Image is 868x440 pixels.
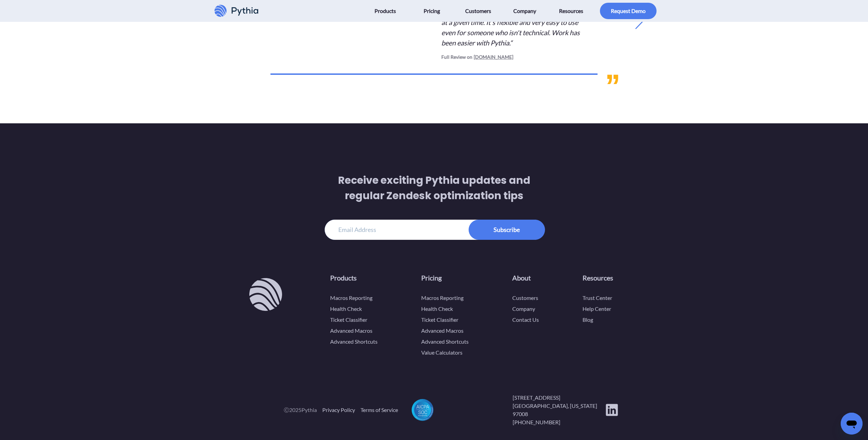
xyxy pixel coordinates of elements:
a: About [512,274,531,282]
iframe: Button to launch messaging window [841,413,863,435]
a: Pythia [249,278,280,311]
a: Advanced Shortcuts [330,338,378,345]
span: Customers [465,5,491,16]
a: Terms of Service [361,406,398,414]
input: Email Address [325,220,544,240]
h3: Receive exciting Pythia updates and regular Zendesk optimization tips [325,173,544,220]
span: Products [374,5,396,16]
a: Advanced Macros [330,327,372,334]
a: Privacy Policy [322,406,355,414]
span: Pricing [424,5,440,16]
a: Macros Reporting [421,294,464,301]
a: [PHONE_NUMBER] [513,418,605,426]
a: Ticket Classifier [330,316,367,323]
a: Products [330,274,357,282]
a: Value Calculators [421,349,462,356]
a: Health Check [421,305,453,312]
span: Company [513,5,536,16]
a: Advanced Macros [421,327,464,334]
a: Blog [583,316,593,323]
a: Pythia is SOC 2 compliant and continuously monitors its security [412,399,433,421]
a: Resources [583,274,613,282]
p: [GEOGRAPHIC_DATA], [US_STATE] 97008 [513,402,605,418]
a: Advanced Shortcuts [421,338,469,345]
a: [DOMAIN_NAME] [472,53,513,60]
a: Help Center [583,305,611,312]
a: Macros Reporting [330,294,372,301]
a: Company [512,305,535,312]
a: Trust Center [583,294,612,301]
a: Pricing [421,274,442,282]
p: [STREET_ADDRESS] [513,394,605,402]
span: Ⓒ 2025 Pythia [284,406,317,414]
a: Health Check [330,305,362,312]
span: Resources [559,5,583,16]
a: Contact Us [512,316,539,323]
a: Customers [512,294,538,301]
a: Ticket Classifier [421,316,458,323]
p: Full Review on [441,53,472,60]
